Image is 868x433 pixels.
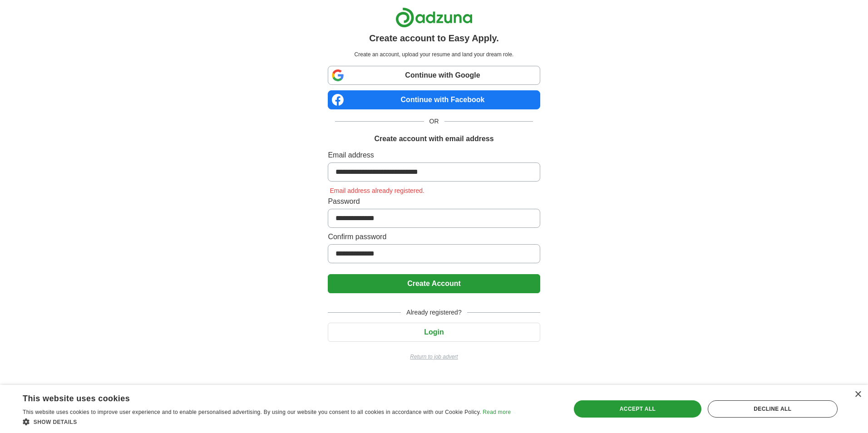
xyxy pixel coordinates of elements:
a: Read more, opens a new window [483,409,511,415]
div: Show details [23,417,511,426]
h1: Create account with email address [374,133,493,144]
span: OR [424,117,444,126]
label: Password [328,196,540,207]
a: Continue with Google [328,66,540,85]
button: Create Account [328,274,540,293]
a: Return to job advert [328,353,540,361]
label: Email address [328,150,540,161]
h1: Create account to Easy Apply. [369,31,499,45]
span: Already registered? [401,308,467,317]
img: Adzuna logo [395,7,473,28]
a: Continue with Facebook [328,90,540,109]
button: Login [328,323,540,342]
span: Email address already registered. [328,187,426,194]
p: Create an account, upload your resume and land your dream role. [330,50,538,59]
span: This website uses cookies to improve user experience and to enable personalised advertising. By u... [23,409,481,415]
div: Decline all [708,400,838,418]
label: Confirm password [328,231,540,242]
div: Close [854,391,861,398]
span: Show details [34,419,77,425]
div: Accept all [574,400,701,418]
a: Login [328,328,540,336]
div: This website uses cookies [23,390,488,404]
